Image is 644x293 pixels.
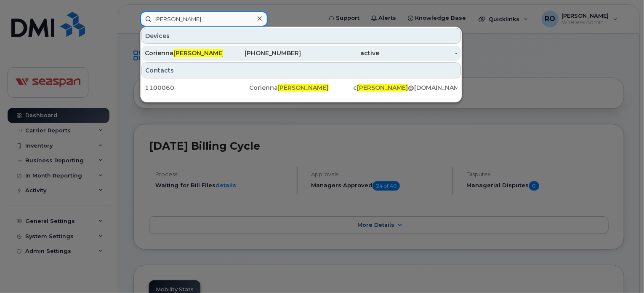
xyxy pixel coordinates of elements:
[301,49,380,57] div: active
[249,83,354,92] div: Corienna
[141,46,461,61] a: Corienna[PERSON_NAME][PHONE_NUMBER]active-
[223,49,301,57] div: [PHONE_NUMBER]
[173,49,224,57] span: [PERSON_NAME]
[379,49,458,57] div: -
[145,83,249,92] div: 1100060
[353,83,458,92] div: c @[DOMAIN_NAME]
[357,84,408,91] span: [PERSON_NAME]
[141,62,461,78] div: Contacts
[145,49,223,57] div: Corienna
[141,80,461,95] a: 1100060Corienna[PERSON_NAME]c[PERSON_NAME]@[DOMAIN_NAME]
[141,28,461,44] div: Devices
[278,84,329,91] span: [PERSON_NAME]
